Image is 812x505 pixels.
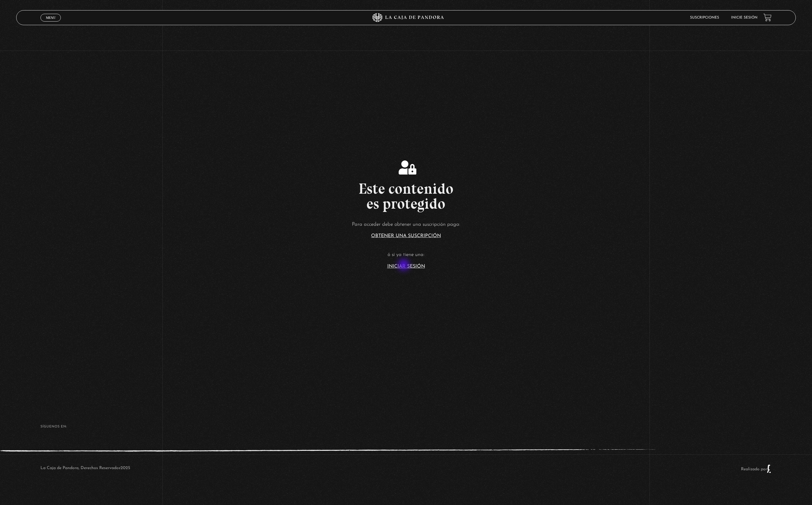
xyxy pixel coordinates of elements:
[44,21,58,25] span: Cerrar
[731,16,757,19] a: Inicie sesión
[40,425,771,428] h4: SÍguenos en:
[40,464,130,473] p: La Caja de Pandora, Derechos Reservados 2025
[46,16,56,19] span: Menu
[763,13,772,22] a: View your shopping cart
[741,467,772,471] a: Realizado por
[371,233,441,238] a: Obtener una suscripción
[387,264,425,269] a: Iniciar Sesión
[690,16,719,19] a: Suscripciones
